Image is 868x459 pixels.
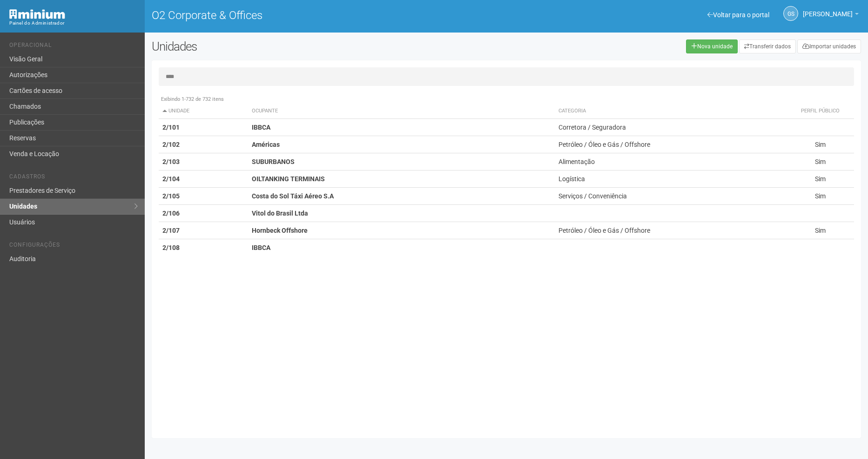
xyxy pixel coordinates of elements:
[815,175,826,183] span: Sim
[159,95,854,104] div: Exibindo 1-732 de 732 itens
[252,141,280,148] strong: Américas
[686,39,738,53] a: Nova unidade
[159,104,248,119] th: Unidade: activate to sort column descending
[252,192,334,200] strong: Costa do Sol Táxi Aéreo S.A
[815,227,826,234] span: Sim
[252,158,295,165] strong: SUBURBANOS
[783,6,798,21] a: GS
[252,210,308,217] strong: Vitol do Brasil Ltda
[555,153,787,170] td: Alimentação
[555,136,787,153] td: Petróleo / Óleo e Gás / Offshore
[252,227,308,234] strong: Hornbeck Offshore
[555,119,787,136] td: Corretora / Seguradora
[555,188,787,205] td: Serviços / Conveniência
[162,244,180,251] strong: 2/108
[162,210,180,217] strong: 2/106
[9,42,138,52] li: Operacional
[555,170,787,188] td: Logística
[252,175,325,183] strong: OILTANKING TERMINAIS
[9,173,138,183] li: Cadastros
[815,192,826,200] span: Sim
[815,158,826,165] span: Sim
[555,222,787,239] td: Petróleo / Óleo e Gás / Offshore
[152,9,499,21] h1: O2 Corporate & Offices
[803,1,853,18] span: Gabriela Souza
[9,242,138,251] li: Configurações
[9,19,138,27] div: Painel do Administrador
[707,11,769,19] a: Voltar para o portal
[162,141,180,148] strong: 2/102
[162,124,180,131] strong: 2/101
[252,244,270,251] strong: IBBCA
[787,104,854,119] th: Perfil público: activate to sort column ascending
[555,104,787,119] th: Categoria: activate to sort column ascending
[162,175,180,183] strong: 2/104
[248,104,555,119] th: Ocupante: activate to sort column ascending
[162,158,180,165] strong: 2/103
[739,39,796,53] a: Transferir dados
[162,192,180,200] strong: 2/105
[152,39,439,53] h2: Unidades
[803,12,859,19] a: [PERSON_NAME]
[797,39,861,53] a: Importar unidades
[9,9,65,19] img: Minium
[252,124,270,131] strong: IBBCA
[815,141,826,148] span: Sim
[162,227,180,234] strong: 2/107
